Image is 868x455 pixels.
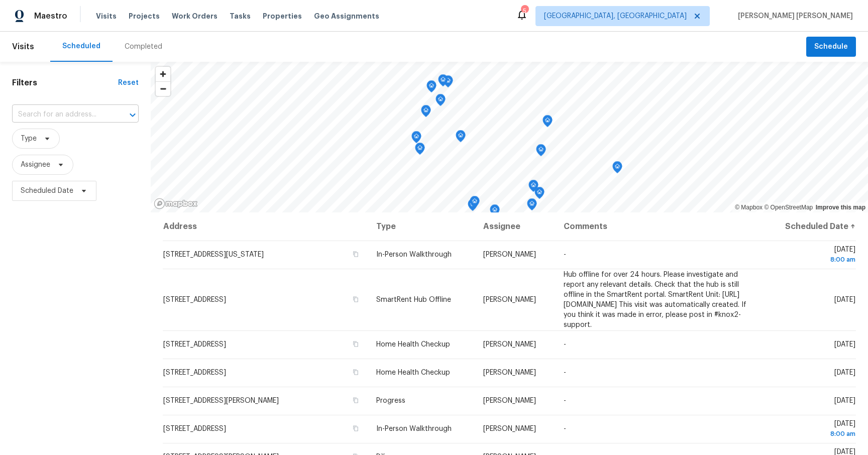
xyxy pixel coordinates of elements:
[376,397,405,404] span: Progress
[734,11,853,21] span: [PERSON_NAME] [PERSON_NAME]
[483,397,536,404] span: [PERSON_NAME]
[564,251,566,258] span: -
[426,80,437,96] div: Map marker
[163,296,226,303] span: [STREET_ADDRESS]
[834,369,855,376] span: [DATE]
[468,199,478,214] div: Map marker
[151,62,868,212] canvas: Map
[470,196,480,211] div: Map marker
[542,115,553,131] div: Map marker
[764,204,813,211] a: OpenStreetMap
[163,212,368,241] th: Address
[564,397,566,404] span: -
[483,251,536,258] span: [PERSON_NAME]
[163,251,264,258] span: [STREET_ADDRESS][US_STATE]
[12,78,118,88] h1: Filters
[21,186,73,196] span: Scheduled Date
[351,295,360,304] button: Copy Address
[764,212,856,241] th: Scheduled Date ↑
[438,74,448,90] div: Map marker
[443,75,453,91] div: Map marker
[534,187,545,202] div: Map marker
[806,37,856,57] button: Schedule
[376,425,452,432] span: In-Person Walkthrough
[62,41,100,51] div: Scheduled
[544,11,687,21] span: [GEOGRAPHIC_DATA], [GEOGRAPHIC_DATA]
[411,131,421,147] div: Map marker
[163,341,226,348] span: [STREET_ADDRESS]
[834,341,855,348] span: [DATE]
[834,296,855,303] span: [DATE]
[125,42,162,52] div: Completed
[129,11,160,21] span: Projects
[521,6,528,16] div: 5
[564,425,566,432] span: -
[483,341,536,348] span: [PERSON_NAME]
[118,78,139,88] div: Reset
[314,11,379,21] span: Geo Assignments
[230,13,251,20] span: Tasks
[772,420,855,439] span: [DATE]
[351,339,360,349] button: Copy Address
[421,105,431,121] div: Map marker
[34,11,67,21] span: Maestro
[564,369,566,376] span: -
[772,429,855,439] div: 8:00 am
[528,180,538,195] div: Map marker
[564,271,746,328] span: Hub offline for over 24 hours. Please investigate and report any relevant details. Check that the...
[163,397,279,404] span: [STREET_ADDRESS][PERSON_NAME]
[483,425,536,432] span: [PERSON_NAME]
[536,144,546,160] div: Map marker
[368,212,475,241] th: Type
[556,212,764,241] th: Comments
[351,368,360,377] button: Copy Address
[456,130,466,146] div: Map marker
[163,425,226,432] span: [STREET_ADDRESS]
[12,36,34,58] span: Visits
[735,204,763,211] a: Mapbox
[12,107,111,123] input: Search for an address...
[834,397,855,404] span: [DATE]
[163,369,226,376] span: [STREET_ADDRESS]
[612,161,622,177] div: Map marker
[21,160,50,170] span: Assignee
[772,255,855,265] div: 8:00 am
[772,246,855,265] span: [DATE]
[156,67,170,81] button: Zoom in
[564,341,566,348] span: -
[21,134,37,144] span: Type
[376,341,450,348] span: Home Health Checkup
[415,143,425,158] div: Map marker
[483,296,536,303] span: [PERSON_NAME]
[96,11,117,21] span: Visits
[483,369,536,376] span: [PERSON_NAME]
[376,251,452,258] span: In-Person Walkthrough
[814,41,848,53] span: Schedule
[816,204,865,211] a: Improve this map
[436,94,446,109] div: Map marker
[351,396,360,405] button: Copy Address
[351,250,360,259] button: Copy Address
[263,11,302,21] span: Properties
[154,198,198,209] a: Mapbox homepage
[351,424,360,433] button: Copy Address
[156,82,170,96] span: Zoom out
[490,204,500,220] div: Map marker
[172,11,218,21] span: Work Orders
[126,108,140,122] button: Open
[376,369,450,376] span: Home Health Checkup
[527,198,537,214] div: Map marker
[475,212,556,241] th: Assignee
[156,81,170,96] button: Zoom out
[376,296,451,303] span: SmartRent Hub Offline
